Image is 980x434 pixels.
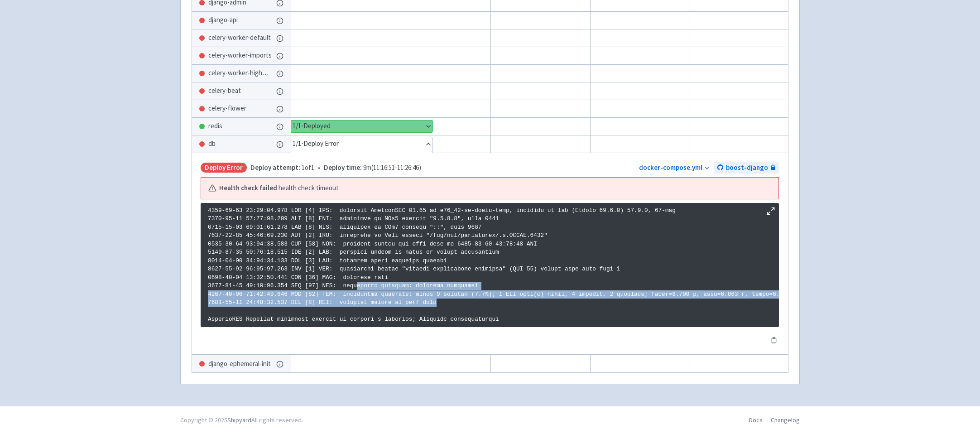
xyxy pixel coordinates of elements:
[180,415,303,425] div: Copyright © 2025 All rights reserved.
[279,183,339,193] span: health check timeout
[208,359,271,369] span: django-ephemeral-init
[714,162,779,174] a: boost-django
[250,163,421,173] span: •
[208,68,273,78] span: celery-worker-highmem
[749,416,763,424] a: Docs
[208,121,222,131] span: redis
[208,139,216,149] span: db
[639,163,702,172] a: docker-compose.yml
[208,86,241,96] span: celery-beat
[219,183,277,193] b: Health check failed
[227,416,251,424] a: Shipyard
[766,207,775,216] button: Maximize log window
[208,50,272,61] span: celery-worker-imports
[208,103,246,114] span: celery-flower
[771,416,800,424] a: Changelog
[208,33,271,43] span: celery-worker-default
[324,163,421,173] span: 9m ( 11:16:51 - 11:26:46 )
[324,163,362,172] span: Deploy time:
[201,163,247,173] span: Deploy Error
[208,15,238,25] span: django-api
[208,207,772,324] p: 4359-69-63 23:29:04.978 LOR [4] IPS: dolorsit AmetconSEC 01.65 ad e76_42-se-doeiu-temp, incididu ...
[250,163,300,172] span: Deploy attempt:
[726,163,768,173] span: boost-django
[250,163,314,173] span: 1 of 1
